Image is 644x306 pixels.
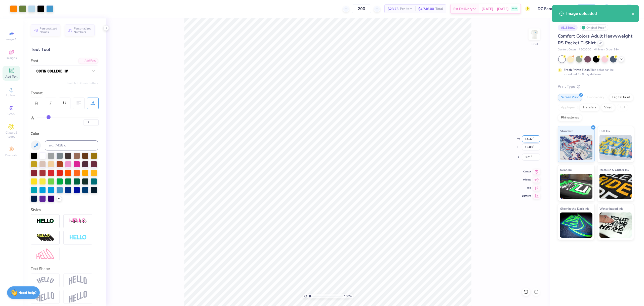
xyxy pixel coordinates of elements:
div: Vinyl [601,104,615,111]
span: Center [522,170,531,173]
label: Font [31,58,38,64]
span: Personalized Numbers [74,27,92,34]
span: Standard [560,128,573,134]
span: Bottom [522,194,531,198]
span: Glow in the Dark Ink [560,206,589,211]
div: Print Type [558,84,634,89]
span: Middle [522,178,531,181]
span: Image AI [6,37,17,41]
img: Negative Space [69,235,87,240]
img: Shadow [69,218,87,224]
img: Front [529,29,539,39]
div: This color can be expedited for 5 day delivery. [564,68,626,77]
img: Metallic & Glitter Ink [599,174,632,199]
span: Upload [6,93,16,97]
span: Total [435,6,443,12]
span: Add Text [5,75,17,79]
img: Standard [560,135,592,160]
img: Arc [36,277,54,284]
span: Per Item [400,6,412,12]
span: Personalized Names [39,27,57,34]
img: Glow in the Dark Ink [560,212,592,238]
span: Comfort Colors [558,48,576,52]
div: # 515590C [558,24,578,31]
span: Greek [8,112,15,116]
input: e.g. 7428 c [45,140,98,150]
span: Minimum Order: 24 + [594,48,619,52]
img: Stroke [36,218,54,224]
button: close [631,11,635,17]
span: Water based Ink [599,206,623,211]
img: Puff Ink [599,135,632,160]
div: Text Tool [31,46,98,53]
span: Neon Ink [560,167,572,172]
div: Image uploaded [566,11,631,17]
div: Foil [617,104,628,111]
div: Text Shape [31,266,98,272]
div: Transfers [579,104,599,111]
span: Top [522,186,531,190]
span: Est. Delivery [453,6,472,12]
span: Clipart & logos [3,131,20,139]
span: Designs [6,56,17,60]
div: Screen Print [558,94,582,101]
div: Embroidery [584,94,608,101]
div: Styles [31,207,98,213]
span: Decorate [5,153,17,157]
span: $4,746.00 [418,6,434,12]
div: Digital Print [609,94,633,101]
button: Switch to Greek Letters [67,81,98,85]
span: 100 % [344,294,352,298]
img: Arch [69,276,87,285]
strong: Fresh Prints Flash: [564,68,590,72]
div: Format [31,90,99,96]
div: Applique [558,104,578,111]
span: Comfort Colors Adult Heavyweight RS Pocket T-Shirt [558,33,632,46]
img: Neon Ink [560,174,592,199]
img: 3d Illusion [36,234,54,242]
img: Free Distort [36,249,54,259]
img: Water based Ink [599,212,632,238]
img: Rise [69,291,87,303]
span: [DATE] - [DATE] [481,6,509,12]
input: Untitled Design [534,4,571,14]
span: Metallic & Glitter Ink [599,167,629,172]
strong: Need help? [18,290,36,295]
div: Rhinestones [558,114,582,121]
div: Color [31,131,98,137]
span: FREE [512,7,517,11]
span: # 6030CC [579,48,591,52]
div: Original Proof [580,24,608,31]
input: – – [352,4,371,13]
span: $23.73 [388,6,398,12]
span: Puff Ink [599,128,610,134]
div: Add Font [78,58,98,64]
div: Front [531,42,538,46]
img: Flag [36,292,54,302]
